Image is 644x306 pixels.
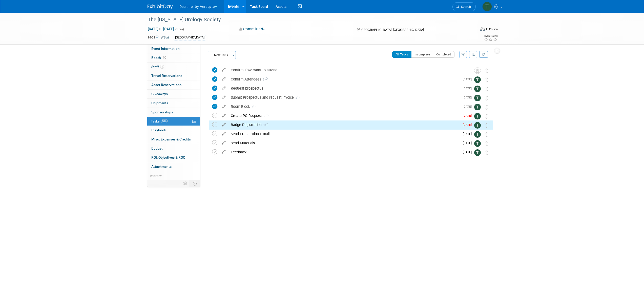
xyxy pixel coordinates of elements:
i: Move task [486,114,488,119]
a: Travel Reservations [147,71,200,80]
div: Event Format [446,26,498,34]
td: Personalize Event Tab Strip [181,180,190,187]
span: Misc. Expenses & Credits [151,137,191,141]
div: Confirm Attendees [228,75,460,84]
a: Asset Reservations [147,80,200,89]
span: Tasks [151,119,168,123]
span: [DATE] [463,87,474,90]
i: Move task [486,123,488,128]
span: 1 [160,65,164,69]
a: Attachments [147,162,200,171]
button: Incomplete [411,51,433,58]
span: Search [459,5,471,9]
a: Edit [161,36,169,39]
span: [DATE] [463,123,474,127]
img: Unassigned [474,67,481,74]
div: Request prospectus [228,84,460,93]
button: New Task [208,51,231,59]
span: to [158,27,163,31]
span: 2 [294,96,300,99]
span: Budget [151,146,163,150]
i: Move task [486,132,488,137]
span: 1 [262,124,268,127]
img: Tony Alvarado [482,2,492,11]
a: edit [219,68,228,72]
img: Tony Alvarado [474,149,481,156]
span: ROI, Objectives & ROO [151,155,185,159]
a: edit [219,95,228,100]
td: Tags [148,35,169,40]
div: Send Preparation E-mail [228,130,460,138]
span: more [150,174,158,178]
a: Giveaways [147,90,200,98]
a: edit [219,132,228,136]
i: Move task [486,141,488,146]
i: Move task [486,150,488,155]
div: The [US_STATE] Urology Society [146,15,468,24]
button: Completed [433,51,454,58]
span: [DATE] [463,96,474,99]
img: Tony Alvarado [474,76,481,83]
span: Booth [151,56,167,60]
span: 3 [261,78,268,81]
span: Event Information [151,47,180,51]
span: Travel Reservations [151,74,182,78]
a: Playbook [147,126,200,135]
span: [DATE] [463,141,474,145]
span: [DATE] [463,114,474,117]
a: Event Information [147,44,200,53]
img: Format-Inperson.png [480,27,485,31]
i: Move task [486,96,488,100]
span: [DATE] [463,77,474,81]
a: Tasks50% [147,117,200,126]
span: Attachments [151,165,172,169]
span: Playbook [151,128,166,132]
a: more [147,171,200,180]
div: Confirm if we want to attend [228,66,464,74]
a: Booth [147,53,200,62]
span: Shipments [151,101,168,105]
i: Move task [486,87,488,91]
img: Tony Alvarado [474,140,481,147]
span: [DATE] [463,150,474,154]
div: Send Materials [228,139,460,147]
div: In-Person [486,27,498,31]
button: Committed [237,27,267,32]
span: Staff [151,65,164,69]
a: edit [219,113,228,118]
span: Asset Reservations [151,83,181,87]
div: Room Block [228,102,460,111]
a: Misc. Expenses & Credits [147,135,200,144]
span: Giveaways [151,92,168,96]
a: edit [219,86,228,91]
a: Shipments [147,99,200,108]
i: Move task [486,105,488,110]
a: edit [219,123,228,127]
span: [GEOGRAPHIC_DATA], [GEOGRAPHIC_DATA] [361,28,424,32]
div: Create PO Request [228,111,460,120]
img: Tony Alvarado [474,95,481,101]
img: Tony Alvarado [474,122,481,129]
img: Tony Alvarado [474,113,481,119]
a: ROI, Objectives & ROO [147,153,200,162]
div: Badge Registration [228,120,460,129]
span: 50% [161,119,168,123]
button: All Tasks [392,51,412,58]
img: Tony Alvarado [474,86,481,92]
a: Refresh [479,51,488,58]
div: Feedback [228,148,460,156]
span: Booth not reserved yet [162,56,167,59]
a: edit [219,150,228,154]
span: [DATE] [463,132,474,136]
img: Tony Alvarado [474,104,481,110]
span: Sponsorships [151,110,173,114]
span: [DATE] [DATE] [148,27,174,31]
i: Move task [486,68,488,73]
img: ExhibitDay [148,4,173,9]
div: Submit Prospectus and request invoice [228,93,460,102]
img: Tony Alvarado [474,131,481,138]
td: Toggle Event Tabs [190,180,200,187]
span: (1 day) [175,28,184,31]
span: [DATE] [463,105,474,108]
i: Move task [486,77,488,82]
